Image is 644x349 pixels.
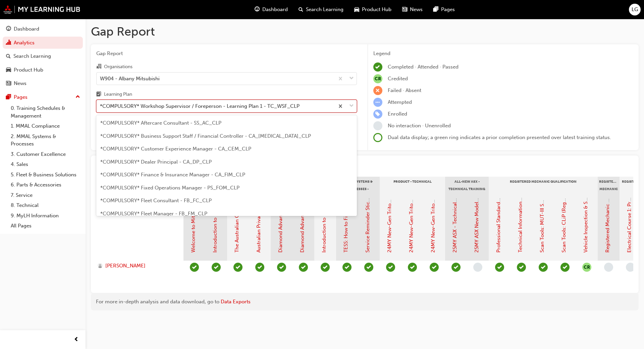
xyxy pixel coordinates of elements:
a: Registered Mechanic Qualification Status [604,157,610,253]
div: Search Learning [13,52,51,60]
div: Product Hub [14,66,43,74]
span: learningRecordVerb_COMPLETE-icon [342,263,352,272]
div: Organisations [104,63,132,70]
span: Enrolled [388,111,407,117]
span: Search Learning [306,6,343,13]
h1: Gap Report [91,24,639,39]
span: learningRecordVerb_FAIL-icon [373,86,382,95]
div: ALL-NEW ASX - Technical Training [445,177,489,193]
div: Dashboard [14,25,39,33]
span: Completed · Attended · Passed [388,64,459,70]
span: search-icon [299,5,303,14]
span: learningRecordVerb_ENROLL-icon [373,110,382,119]
span: *COMPULSORY* Customer Experience Manager - CA_CEM_CLP [100,146,251,152]
span: learningRecordVerb_PASS-icon [255,263,264,272]
span: news-icon [402,5,407,14]
span: learningRecordVerb_PASS-icon [495,263,504,272]
div: Product - Technical [380,177,445,193]
span: down-icon [349,74,354,83]
span: Failed · Absent [388,87,421,93]
a: Service Reminder Stickers [365,192,371,253]
span: news-icon [6,81,11,87]
a: 5. Fleet & Business Solutions [8,170,83,180]
span: *COMPULSORY* Finance & Insurance Manager - CA_FIM_CLP [100,172,245,178]
span: Product Hub [362,6,391,13]
span: learningRecordVerb_COMPLETE-icon [190,263,199,272]
div: News [14,80,26,87]
div: Registered Mechanic Status [598,177,620,193]
span: chart-icon [6,40,11,46]
span: learningRecordVerb_COMPLETE-icon [430,263,439,272]
span: guage-icon [255,5,260,14]
span: pages-icon [6,94,11,100]
a: 6. Parts & Accessories [8,180,83,190]
a: Introduction to MiDealerAssist [321,182,327,253]
span: *COMPULSORY* Fixed Operations Manager - PS_FOM_CLP [100,185,239,191]
div: Pages [14,93,28,101]
span: *COMPULSORY* Fleet Manager - FB_FM_CLP [100,211,207,217]
span: car-icon [6,67,11,73]
span: learningRecordVerb_PASS-icon [277,263,286,272]
span: learningRecordVerb_PASS-icon [560,263,570,272]
span: News [410,6,423,13]
div: MMAL Systems & Processes - Technical [336,177,380,193]
span: Dashboard [262,6,288,13]
span: *COMPULSORY* Fleet Consultant - FB_FC_CLP [100,198,212,204]
span: learningRecordVerb_PASS-icon [517,263,526,272]
div: Legend [373,50,634,57]
a: 0. Training Schedules & Management [8,103,83,121]
div: For more in-depth analysis and data download, go to [96,298,634,306]
button: DashboardAnalyticsSearch LearningProduct HubNews [3,21,83,91]
span: Dual data display; a green ring indicates a prior completion presented over latest training status. [388,134,611,140]
a: Analytics [3,37,83,49]
span: *COMPULSORY* Dealer Principal - CA_DP_CLP [100,159,212,165]
img: mmal [3,5,80,14]
span: *COMPULSORY* Aftercare Consultant - SS_AC_CLP [100,120,221,126]
span: No interaction · Unenrolled [388,123,451,129]
span: search-icon [6,53,11,59]
a: pages-iconPages [428,3,460,16]
a: All Pages [8,221,83,231]
a: 7. Service [8,190,83,201]
span: down-icon [349,102,354,111]
a: 3. Customer Excellence [8,149,83,160]
span: learningRecordVerb_ATTEMPT-icon [373,98,382,107]
button: null-icon [582,263,591,272]
span: learningRecordVerb_COMPLETE-icon [373,62,382,72]
span: null-icon [373,74,382,83]
a: Product Hub [3,64,83,76]
span: up-icon [75,93,80,101]
span: learningRecordVerb_PASS-icon [233,263,243,272]
span: learningRecordVerb_NONE-icon [373,121,382,130]
span: learningRecordVerb_PASS-icon [364,263,373,272]
a: 1. MMAL Compliance [8,121,83,131]
span: learningRecordVerb_PASS-icon [299,263,308,272]
div: Registered Mechanic Qualification [489,177,598,193]
a: news-iconNews [397,3,428,16]
a: 8. Technical [8,200,83,211]
a: Dashboard [3,23,83,35]
span: *COMPULSORY* Business Support Staff / Financial Controller - CA_[MEDICAL_DATA]_CLP [100,133,311,139]
span: learningRecordVerb_NONE-icon [604,263,613,272]
a: Search Learning [3,50,83,62]
span: learningRecordVerb_NONE-icon [473,263,482,272]
a: News [3,77,83,90]
span: Gap Report [96,50,357,57]
span: learningRecordVerb_PASS-icon [451,263,461,272]
a: 9. MyLH Information [8,211,83,221]
span: learningRecordVerb_PASS-icon [539,263,548,272]
span: learningRecordVerb_PASS-icon [212,263,221,272]
div: Learning Plan [104,91,132,98]
span: Pages [441,6,455,13]
span: Attempted [388,99,412,105]
span: prev-icon [74,336,79,344]
button: LG [629,4,641,15]
a: Data Exports [221,299,251,305]
span: learningRecordVerb_NONE-icon [626,263,635,272]
span: organisation-icon [96,64,101,70]
a: [PERSON_NAME] [98,262,177,270]
a: car-iconProduct Hub [349,3,397,16]
span: learningRecordVerb_COMPLETE-icon [386,263,395,272]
